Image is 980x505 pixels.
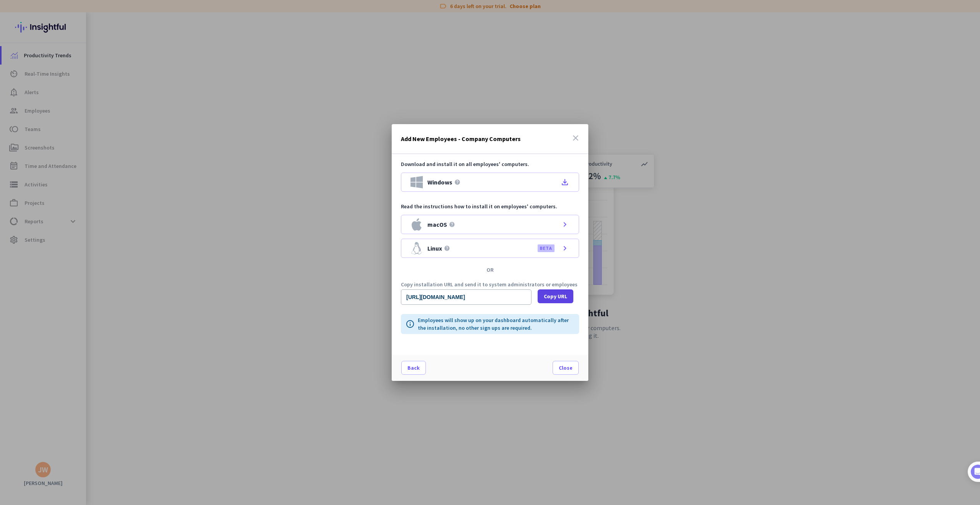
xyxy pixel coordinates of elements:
[401,136,521,142] h3: Add New Employees - Company Computers
[392,267,588,272] div: OR
[407,364,420,372] span: Back
[418,316,574,332] p: Employees will show up on your dashboard automatically after the installation, no other sign ups ...
[454,179,460,185] i: help
[427,179,452,185] span: Windows
[449,221,455,228] i: help
[560,178,569,187] i: file_download
[401,203,579,210] p: Read the instructions how to install it on employees' computers.
[559,364,573,372] span: Close
[444,245,450,251] i: help
[411,176,423,188] img: Windows
[560,244,569,253] i: chevron_right
[571,133,580,143] i: close
[401,289,531,305] input: Public download URL
[406,319,415,329] i: info
[553,361,579,375] button: Close
[411,242,423,254] img: Linux
[401,282,579,287] p: Copy installation URL and send it to system administrators or employees
[427,221,447,228] span: macOS
[538,289,573,303] button: Copy URL
[427,245,442,251] span: Linux
[560,220,569,229] i: chevron_right
[540,245,552,251] label: BETA
[401,160,579,168] p: Download and install it on all employees' computers.
[401,361,426,375] button: Back
[544,292,567,300] span: Copy URL
[411,218,423,231] img: macOS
